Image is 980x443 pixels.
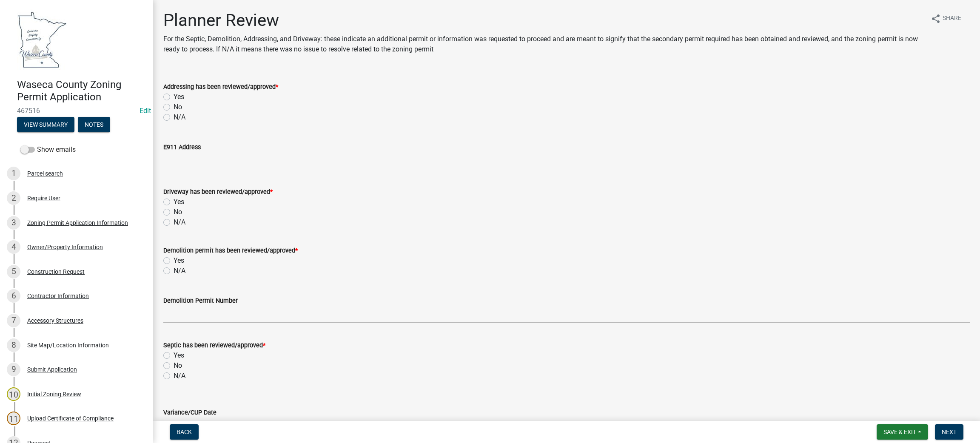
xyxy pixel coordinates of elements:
[174,266,185,276] label: N/A
[27,269,85,275] div: Construction Request
[140,107,151,115] wm-modal-confirm: Edit Application Number
[163,410,217,416] label: Variance/CUP Date
[174,350,184,361] label: Yes
[163,298,238,304] label: Demolition Permit Number
[7,412,20,425] div: 11
[27,220,128,226] div: Zoning Permit Application Information
[174,217,185,227] label: N/A
[174,112,185,122] label: N/A
[27,244,103,250] div: Owner/Property Information
[163,34,924,54] p: For the Septic, Demolition, Addressing, and Driveway: these indicate an additional permit or info...
[942,429,957,435] span: Next
[7,363,20,376] div: 9
[7,387,20,401] div: 10
[17,9,67,70] img: Waseca County, Minnesota
[163,248,298,254] label: Demolition permit has been reviewed/approved
[163,10,924,31] h1: Planner Review
[170,424,199,440] button: Back
[20,145,76,155] label: Show emails
[17,122,74,128] wm-modal-confirm: Summary
[27,170,63,176] div: Parcel search
[7,167,20,180] div: 1
[27,195,60,201] div: Require User
[163,84,278,90] label: Addressing has been reviewed/approved
[17,107,136,115] span: 467516
[174,256,184,266] label: Yes
[174,361,182,371] label: No
[27,293,89,299] div: Contractor Information
[174,207,182,217] label: No
[140,107,151,115] a: Edit
[7,216,20,230] div: 3
[27,391,81,397] div: Initial Zoning Review
[7,289,20,303] div: 6
[877,424,928,440] button: Save & Exit
[931,14,941,24] i: share
[174,92,184,102] label: Yes
[7,240,20,254] div: 4
[174,371,185,381] label: N/A
[883,429,916,435] span: Save & Exit
[27,415,114,421] div: Upload Certificate of Compliance
[27,366,77,372] div: Submit Application
[935,424,963,440] button: Next
[7,314,20,327] div: 7
[7,265,20,278] div: 5
[163,145,201,151] label: E911 Address
[163,343,265,349] label: Septic has been reviewed/approved
[174,197,184,207] label: Yes
[174,102,182,112] label: No
[943,14,961,24] span: Share
[177,429,192,435] span: Back
[27,342,109,348] div: Site Map/Location Information
[7,338,20,352] div: 8
[78,122,110,128] wm-modal-confirm: Notes
[7,191,20,205] div: 2
[17,79,146,103] h4: Waseca County Zoning Permit Application
[27,318,83,324] div: Accessory Structures
[163,189,273,195] label: Driveway has been reviewed/approved
[924,10,968,27] button: shareShare
[17,117,74,132] button: View Summary
[78,117,110,132] button: Notes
